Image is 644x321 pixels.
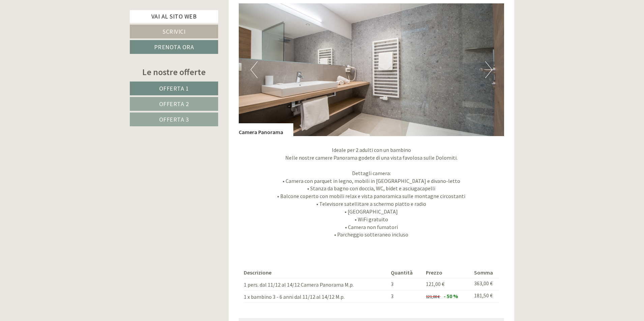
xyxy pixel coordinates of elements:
div: Buon giorno, come possiamo aiutarla? [5,18,103,39]
div: Inso Sonnenheim [10,20,99,25]
a: Vai al sito web [130,10,218,23]
button: Previous [251,61,258,78]
th: Somma [471,267,499,278]
td: 1 pers. dal 11/12 al 14/12 Camera Panorama M.p. [244,278,388,290]
span: 121,00 € [426,281,444,287]
td: 1 x bambino 3 - 6 anni dal 11/12 al 14/12 M.p. [244,290,388,302]
th: Prezzo [423,267,471,278]
div: Le nostre offerte [130,66,218,78]
span: Offerta 2 [159,100,189,108]
small: 12:44 [10,33,99,37]
button: Next [485,61,492,78]
span: Offerta 3 [159,116,189,123]
div: [DATE] [121,5,145,17]
span: - 50 % [444,293,458,299]
span: 121,00 € [426,294,440,299]
img: image [239,3,504,136]
a: Scrivici [130,25,218,38]
div: Camera Panorama [239,123,293,136]
span: Offerta 1 [159,85,189,92]
td: 3 [388,290,423,302]
td: 363,00 € [471,278,499,290]
th: Descrizione [244,267,388,278]
a: Prenota ora [130,40,218,54]
th: Quantità [388,267,423,278]
td: 3 [388,278,423,290]
p: Ideale per 2 adulti con un bambino Nelle nostre camere Panorama godete di una vista favolosa sull... [239,146,504,238]
td: 181,50 € [471,290,499,302]
button: Invia [230,175,266,189]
